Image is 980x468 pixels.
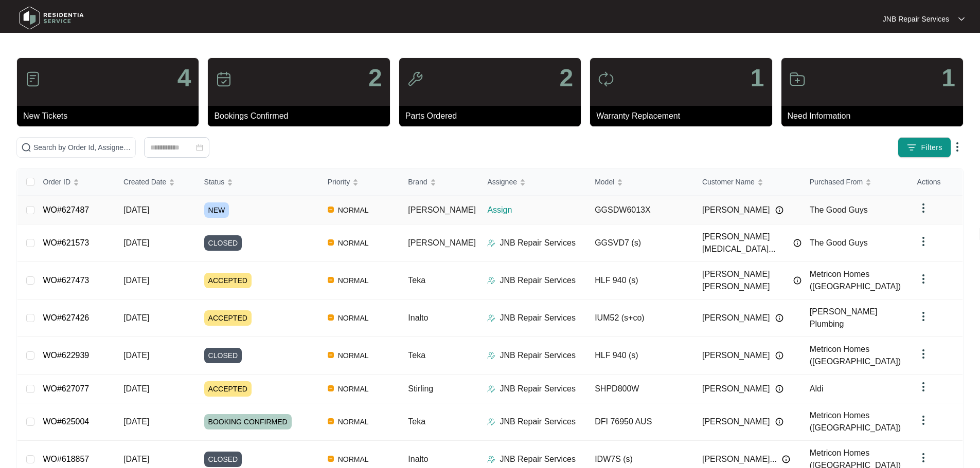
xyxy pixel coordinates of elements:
[487,176,517,188] span: Assignee
[204,452,242,467] span: CLOSED
[694,169,801,196] th: Customer Name
[123,176,166,188] span: Created Date
[559,66,573,90] p: 2
[34,169,115,196] th: Order ID
[487,276,495,285] img: Assigner Icon
[702,349,770,362] span: [PERSON_NAME]
[810,270,901,291] span: Metricon Homes ([GEOGRAPHIC_DATA])
[586,196,694,224] td: GGSDW6013X
[123,313,149,322] span: [DATE]
[917,202,930,214] img: dropdown arrow
[204,235,242,251] span: CLOSED
[400,169,479,196] th: Brand
[810,411,901,432] span: Metricon Homes ([GEOGRAPHIC_DATA])
[408,384,433,393] span: Stirling
[500,274,576,287] p: JNB Repair Services
[883,14,949,24] p: JNB Repair Services
[123,276,149,285] span: [DATE]
[788,110,963,122] p: Need Information
[334,453,373,465] span: NORMAL
[408,238,476,247] span: [PERSON_NAME]
[43,417,89,426] a: WO#625004
[487,385,495,393] img: Assigner Icon
[334,349,373,362] span: NORMAL
[334,312,373,324] span: NORMAL
[586,403,694,441] td: DFI 76950 AUS
[43,276,89,285] a: WO#627473
[810,176,863,188] span: Purchased From
[500,312,576,324] p: JNB Repair Services
[782,455,790,463] img: Info icon
[917,348,930,360] img: dropdown arrow
[334,237,373,249] span: NORMAL
[586,262,694,299] td: HLF 940 (s)
[408,276,425,285] span: Teka
[810,345,901,366] span: Metricon Homes ([GEOGRAPHIC_DATA])
[115,169,196,196] th: Created Date
[810,238,868,247] span: The Good Guys
[408,313,428,322] span: Inalto
[368,66,382,90] p: 2
[123,238,149,247] span: [DATE]
[204,414,292,429] span: BOOKING CONFIRMED
[702,312,770,324] span: [PERSON_NAME]
[487,455,495,463] img: Assigner Icon
[328,314,334,321] img: Vercel Logo
[408,205,476,214] span: [PERSON_NAME]
[334,416,373,428] span: NORMAL
[958,16,965,22] img: dropdown arrow
[204,202,229,218] span: NEW
[487,351,495,360] img: Assigner Icon
[487,239,495,247] img: Assigner Icon
[204,273,252,288] span: ACCEPTED
[793,276,801,285] img: Info icon
[702,453,777,465] span: [PERSON_NAME]...
[702,231,788,255] span: [PERSON_NAME][MEDICAL_DATA]...
[405,110,581,122] p: Parts Ordered
[43,384,89,393] a: WO#627077
[33,142,131,153] input: Search by Order Id, Assignee Name, Customer Name, Brand and Model
[177,66,191,90] p: 4
[328,352,334,358] img: Vercel Logo
[586,224,694,262] td: GGSVD7 (s)
[586,375,694,403] td: SHPD800W
[204,381,252,397] span: ACCEPTED
[500,416,576,428] p: JNB Repair Services
[702,176,755,188] span: Customer Name
[487,418,495,426] img: Assigner Icon
[487,204,586,216] p: Assign
[793,239,801,247] img: Info icon
[123,417,149,426] span: [DATE]
[917,452,930,464] img: dropdown arrow
[596,110,772,122] p: Warranty Replacement
[334,274,373,287] span: NORMAL
[917,414,930,426] img: dropdown arrow
[328,176,350,188] span: Priority
[789,71,806,87] img: icon
[917,310,930,323] img: dropdown arrow
[123,351,149,360] span: [DATE]
[500,349,576,362] p: JNB Repair Services
[23,110,199,122] p: New Tickets
[775,206,783,214] img: Info icon
[214,110,389,122] p: Bookings Confirmed
[595,176,614,188] span: Model
[328,385,334,391] img: Vercel Logo
[917,381,930,393] img: dropdown arrow
[328,239,334,246] img: Vercel Logo
[775,351,783,360] img: Info icon
[917,273,930,285] img: dropdown arrow
[917,235,930,248] img: dropdown arrow
[500,237,576,249] p: JNB Repair Services
[204,348,242,363] span: CLOSED
[408,351,425,360] span: Teka
[898,137,951,158] button: filter iconFilters
[21,142,31,153] img: search-icon
[328,456,334,462] img: Vercel Logo
[487,314,495,322] img: Assigner Icon
[702,268,788,293] span: [PERSON_NAME] [PERSON_NAME]
[801,169,909,196] th: Purchased From
[328,418,334,424] img: Vercel Logo
[751,66,764,90] p: 1
[775,314,783,322] img: Info icon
